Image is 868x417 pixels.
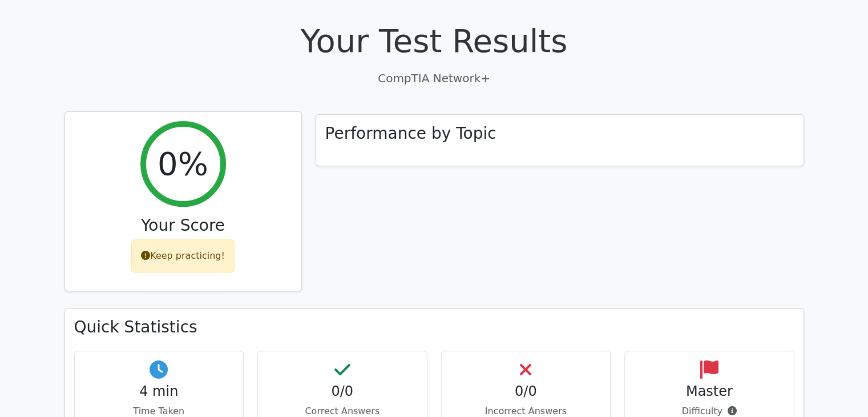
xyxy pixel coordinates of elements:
[84,383,235,400] h4: 4 min
[74,318,794,337] h3: Quick Statistics
[64,22,804,60] h1: Your Test Results
[451,383,601,400] h4: 0/0
[64,70,804,87] p: CompTIA Network+
[158,145,208,183] h2: 0%
[267,383,418,400] h4: 0/0
[74,216,292,235] h3: Your Score
[131,239,235,272] div: Keep practicing!
[325,124,496,143] h3: Performance by Topic
[634,383,785,400] h4: Master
